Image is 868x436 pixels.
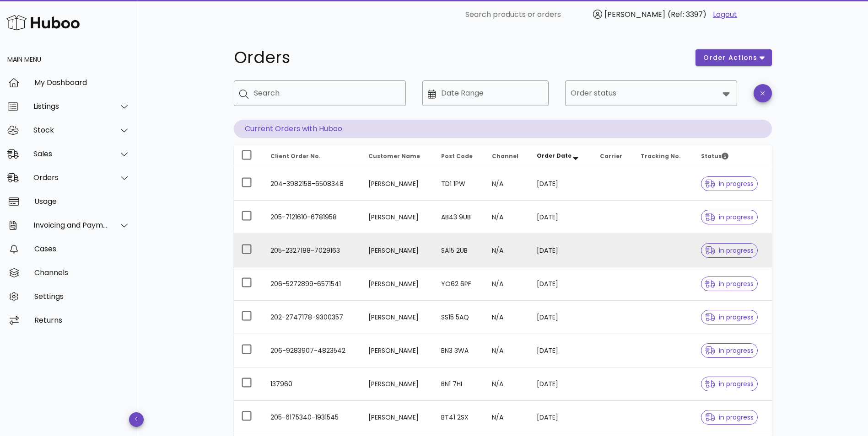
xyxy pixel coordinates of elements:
[434,367,485,401] td: BN1 7HL
[263,401,361,434] td: 205-6175340-1931545
[368,152,420,160] span: Customer Name
[705,314,754,320] span: in progress
[668,9,706,20] span: (Ref: 3397)
[485,145,530,167] th: Channel
[529,267,593,301] td: [DATE]
[705,181,754,187] span: in progress
[593,145,633,167] th: Carrier
[263,334,361,367] td: 206-9283907-4823542
[485,234,530,267] td: N/A
[485,401,530,434] td: N/A
[705,347,754,354] span: in progress
[705,414,754,420] span: in progress
[34,268,130,277] div: Channels
[492,152,518,160] span: Channel
[694,145,772,167] th: Status
[537,152,571,160] span: Order Date
[705,247,754,254] span: in progress
[33,173,108,182] div: Orders
[34,316,130,324] div: Returns
[33,149,108,158] div: Sales
[485,334,530,367] td: N/A
[263,167,361,201] td: 204-3982158-6508348
[529,234,593,267] td: [DATE]
[34,78,130,87] div: My Dashboard
[441,152,473,160] span: Post Code
[263,267,361,301] td: 206-5272899-6571541
[485,167,530,201] td: N/A
[361,267,434,301] td: [PERSON_NAME]
[361,145,434,167] th: Customer Name
[263,234,361,267] td: 205-2327188-7029163
[529,401,593,434] td: [DATE]
[485,301,530,334] td: N/A
[529,145,593,167] th: Order Date: Sorted descending. Activate to remove sorting.
[434,334,485,367] td: BN3 3WA
[34,197,130,206] div: Usage
[633,145,693,167] th: Tracking No.
[600,152,622,160] span: Carrier
[434,401,485,434] td: BT41 2SX
[701,152,728,160] span: Status
[434,167,485,201] td: TD1 1PW
[361,167,434,201] td: [PERSON_NAME]
[6,13,80,32] img: Huboo Logo
[705,214,754,220] span: in progress
[434,267,485,301] td: YO62 6PF
[33,102,108,111] div: Listings
[529,367,593,401] td: [DATE]
[565,80,737,106] div: Order status
[263,367,361,401] td: 137960
[529,201,593,234] td: [DATE]
[361,301,434,334] td: [PERSON_NAME]
[705,281,754,287] span: in progress
[234,120,772,138] p: Current Orders with Huboo
[713,9,737,20] a: Logout
[33,126,108,134] div: Stock
[529,334,593,367] td: [DATE]
[263,201,361,234] td: 205-7121610-6781958
[33,221,108,229] div: Invoicing and Payments
[434,301,485,334] td: SS15 5AQ
[434,234,485,267] td: SA15 2UB
[485,267,530,301] td: N/A
[705,381,754,387] span: in progress
[695,49,771,66] button: order actions
[604,9,665,20] span: [PERSON_NAME]
[434,145,485,167] th: Post Code
[529,167,593,201] td: [DATE]
[703,53,758,63] span: order actions
[529,301,593,334] td: [DATE]
[361,334,434,367] td: [PERSON_NAME]
[34,245,130,253] div: Cases
[263,145,361,167] th: Client Order No.
[434,201,485,234] td: AB43 9UB
[263,301,361,334] td: 202-2747178-9300357
[361,401,434,434] td: [PERSON_NAME]
[361,234,434,267] td: [PERSON_NAME]
[641,152,681,160] span: Tracking No.
[361,201,434,234] td: [PERSON_NAME]
[485,367,530,401] td: N/A
[34,292,130,301] div: Settings
[361,367,434,401] td: [PERSON_NAME]
[234,49,685,66] h1: Orders
[485,201,530,234] td: N/A
[270,152,321,160] span: Client Order No.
